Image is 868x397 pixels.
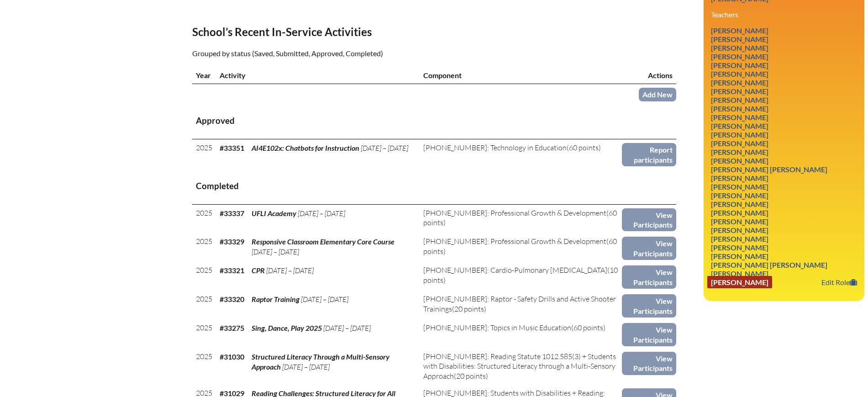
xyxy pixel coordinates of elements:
[707,146,772,158] a: [PERSON_NAME]
[707,154,772,167] a: [PERSON_NAME]
[707,94,772,106] a: [PERSON_NAME]
[196,180,673,192] h3: Completed
[707,163,831,175] a: [PERSON_NAME] [PERSON_NAME]
[423,208,606,217] span: [PHONE_NUMBER]: Professional Growth & Development
[423,237,606,246] span: [PHONE_NUMBER]: Professional Growth & Development
[220,237,244,246] b: #33329
[707,224,772,236] a: [PERSON_NAME]
[707,206,772,219] a: [PERSON_NAME]
[707,198,772,210] a: [PERSON_NAME]
[622,265,676,289] a: View Participants
[361,143,408,153] span: [DATE] – [DATE]
[707,42,772,54] a: [PERSON_NAME]
[423,265,607,275] span: [PHONE_NUMBER]: Cardio-Pulmonary [MEDICAL_DATA]
[622,67,676,84] th: Actions
[707,85,772,97] a: [PERSON_NAME]
[707,250,772,262] a: [PERSON_NAME]
[252,266,265,275] span: CPR
[192,204,216,233] td: 2025
[707,102,772,115] a: [PERSON_NAME]
[707,50,772,63] a: [PERSON_NAME]
[420,291,622,319] td: (20 points)
[711,10,857,19] h3: Teachers
[707,189,772,201] a: [PERSON_NAME]
[707,120,772,132] a: [PERSON_NAME]
[192,25,514,38] h2: School’s Recent In-Service Activities
[301,295,348,304] span: [DATE] – [DATE]
[420,348,622,385] td: (20 points)
[622,323,676,346] a: View Participants
[282,362,330,371] span: [DATE] – [DATE]
[420,67,622,84] th: Component
[622,143,676,166] a: Report participants
[266,266,314,275] span: [DATE] – [DATE]
[220,323,244,332] b: #33275
[252,295,300,303] span: Raptor Training
[192,67,216,84] th: Year
[423,294,616,313] span: [PHONE_NUMBER]: Raptor - Safety Drills and Active Shooter Trainings
[707,172,772,184] a: [PERSON_NAME]
[707,68,772,80] a: [PERSON_NAME]
[252,352,389,371] span: Structured Literacy Through a Multi-Sensory Approach
[622,237,676,260] a: View Participants
[707,33,772,45] a: [PERSON_NAME]
[639,88,676,101] a: Add New
[622,294,676,318] a: View Participants
[220,143,244,152] b: #33351
[220,352,244,361] b: #31030
[707,233,772,245] a: [PERSON_NAME]
[707,76,772,89] a: [PERSON_NAME]
[420,319,622,348] td: (60 points)
[323,323,371,333] span: [DATE] – [DATE]
[192,233,216,262] td: 2025
[220,266,244,275] b: #33321
[818,276,861,288] a: Edit Role
[420,262,622,291] td: (10 points)
[220,295,244,303] b: #33320
[420,204,622,233] td: (60 points)
[707,59,772,71] a: [PERSON_NAME]
[707,267,772,280] a: [PERSON_NAME]
[707,128,772,141] a: [PERSON_NAME]
[423,352,616,381] span: [PHONE_NUMBER]: Reading Statute 1012.585(3) + Students with Disabilities: Structured Literacy thr...
[707,241,772,254] a: [PERSON_NAME]
[707,137,772,149] a: [PERSON_NAME]
[252,237,395,246] span: Responsive Classroom Elementary Core Course
[707,215,772,228] a: [PERSON_NAME]
[707,276,772,288] a: [PERSON_NAME]
[707,259,831,271] a: [PERSON_NAME] [PERSON_NAME]
[423,143,567,152] span: [PHONE_NUMBER]: Technology in Education
[707,111,772,123] a: [PERSON_NAME]
[252,143,359,152] span: AI4E102x: Chatbots for Instruction
[216,67,420,84] th: Activity
[298,209,345,218] span: [DATE] – [DATE]
[622,352,676,375] a: View Participants
[192,262,216,291] td: 2025
[707,24,772,37] a: [PERSON_NAME]
[192,348,216,385] td: 2025
[192,291,216,319] td: 2025
[192,48,514,59] p: Grouped by status (Saved, Submitted, Approved, Completed)
[420,233,622,262] td: (60 points)
[423,323,571,332] span: [PHONE_NUMBER]: Topics in Music Education
[252,209,296,217] span: UFLI Academy
[622,208,676,232] a: View Participants
[252,323,322,332] span: Sing, Dance, Play 2025
[707,180,772,193] a: [PERSON_NAME]
[220,209,244,217] b: #33337
[252,247,299,256] span: [DATE] – [DATE]
[192,139,216,168] td: 2025
[420,139,622,168] td: (60 points)
[196,115,673,127] h3: Approved
[192,319,216,348] td: 2025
